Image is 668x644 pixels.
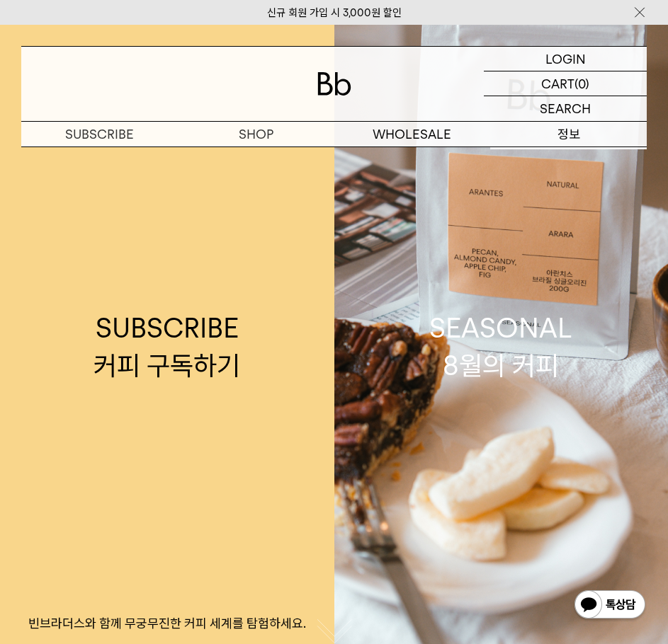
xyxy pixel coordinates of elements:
[540,96,591,121] p: SEARCH
[178,122,334,146] a: SHOP
[484,71,647,96] a: CART (0)
[490,147,647,171] a: 브랜드
[541,71,574,96] p: CART
[94,309,240,384] div: SUBSCRIBE 커피 구독하기
[573,589,647,623] img: 카카오톡 채널 1:1 채팅 버튼
[429,309,572,384] div: SEASONAL 8월의 커피
[21,122,178,146] a: SUBSCRIBE
[267,6,402,19] a: 신규 회원 가입 시 3,000원 할인
[490,122,647,146] p: 정보
[484,47,647,71] a: LOGIN
[545,47,586,71] p: LOGIN
[317,72,351,96] img: 로고
[334,122,491,146] p: WHOLESALE
[574,71,589,96] p: (0)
